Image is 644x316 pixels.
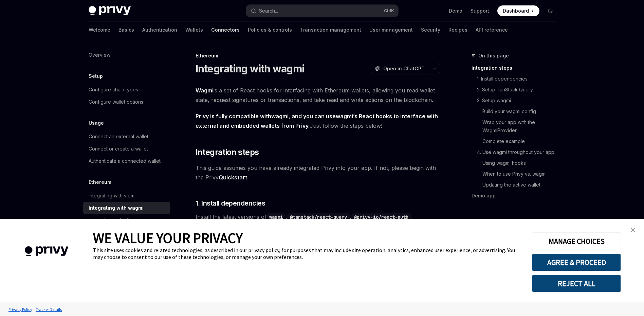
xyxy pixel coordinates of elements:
div: Configure chain types [89,86,138,94]
a: Quickstart [219,174,247,181]
a: When to use Privy vs. wagmi [482,169,561,179]
a: wagmi [271,113,289,120]
code: @privy-io/react-auth [351,213,411,221]
a: Dashboard [497,5,539,16]
span: is a set of React hooks for interfacing with Ethereum wallets, allowing you read wallet state, re... [196,86,440,105]
img: dark logo [89,6,131,16]
span: Install the latest versions of , , , and : [196,212,440,231]
a: Connectors [211,22,240,38]
button: REJECT ALL [532,275,621,292]
a: Wagmi [196,87,214,94]
button: MANAGE CHOICES [532,232,621,250]
a: API reference [476,22,508,38]
span: Just follow the steps below! [196,111,440,130]
span: 1. Install dependencies [196,198,265,208]
div: Integrating with viem [89,192,134,200]
img: company logo [10,236,83,266]
div: Configure wallet options [89,98,143,106]
span: This guide assumes you have already integrated Privy into your app. If not, please begin with the... [196,163,440,182]
strong: Privy is fully compatible with , and you can use ’s React hooks to interface with external and em... [196,113,438,129]
img: close banner [630,228,635,232]
a: Security [421,22,440,38]
a: wagmi [266,213,286,220]
div: Overview [89,51,110,59]
a: User management [369,22,413,38]
a: Wrap your app with the WagmiProvider [482,117,561,136]
a: Using wagmi hooks [482,158,561,169]
a: Welcome [89,22,110,38]
a: Integrating with viem [83,190,170,202]
code: @tanstack/react-query [287,213,350,221]
a: Recipes [448,22,467,38]
button: Search...CtrlK [246,5,398,17]
span: Integration steps [196,147,259,158]
div: Connect an external wallet [89,133,148,141]
a: Support [471,7,489,14]
a: Connect or create a wallet [83,143,170,155]
span: Dashboard [503,7,529,14]
a: Build your wagmi config [482,106,561,117]
a: Policies & controls [248,22,292,38]
a: Complete example [482,136,561,147]
span: WE VALUE YOUR PRIVACY [93,229,243,247]
a: Authentication [142,22,177,38]
a: Demo app [472,190,561,201]
a: Basics [118,22,134,38]
h5: Usage [89,119,104,127]
a: Privacy Policy [7,303,34,315]
a: Integrating with wagmi [83,202,170,214]
a: Overview [83,49,170,61]
div: Search... [259,7,278,15]
a: Authenticate a connected wallet [83,155,170,167]
a: Updating the active wallet [482,179,561,190]
div: Integrating with ethers [89,216,138,224]
h5: Setup [89,72,103,80]
div: Integrating with wagmi [89,204,144,212]
div: Connect or create a wallet [89,145,148,153]
a: @privy-io/react-auth [351,213,411,220]
span: Ctrl K [384,8,394,14]
a: 4. Use wagmi throughout your app [477,147,561,158]
a: Configure chain types [83,84,170,96]
span: Open in ChatGPT [383,65,425,72]
a: Connect an external wallet [83,130,170,143]
div: This site uses cookies and related technologies, as described in our privacy policy, for purposes... [93,247,522,260]
div: Authenticate a connected wallet [89,157,161,165]
code: wagmi [266,213,286,221]
a: close banner [626,223,640,237]
a: 1. Install dependencies [477,73,561,84]
button: Open in ChatGPT [371,63,429,74]
a: 3. Setup wagmi [477,95,561,106]
div: Ethereum [196,52,440,59]
a: Demo [449,7,462,14]
a: Tracker Details [34,303,63,315]
a: Integrating with ethers [83,214,170,226]
a: wagmi [336,113,353,120]
button: Toggle dark mode [545,5,556,16]
a: Transaction management [300,22,361,38]
span: On this page [478,52,509,60]
button: AGREE & PROCEED [532,253,621,271]
a: @tanstack/react-query [287,213,350,220]
a: Wallets [185,22,203,38]
a: Integration steps [472,63,561,73]
a: Configure wallet options [83,96,170,108]
h1: Integrating with wagmi [196,63,305,75]
h5: Ethereum [89,178,111,186]
a: 2. Setup TanStack Query [477,84,561,95]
